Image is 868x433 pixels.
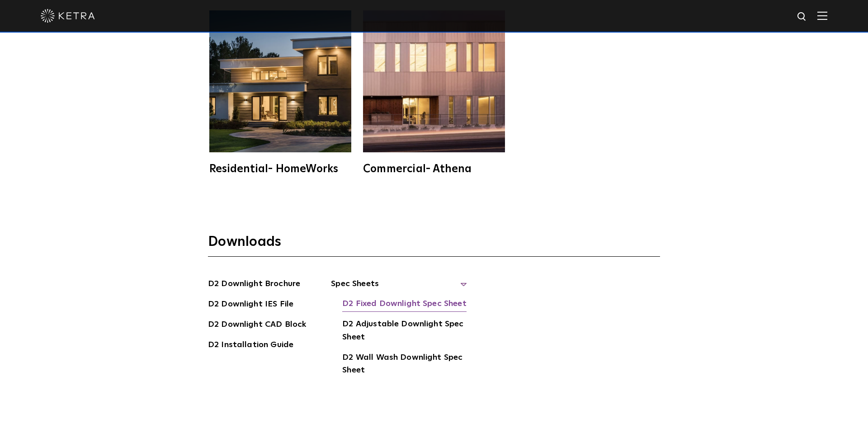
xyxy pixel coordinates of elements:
a: Commercial- Athena [362,10,506,174]
span: Spec Sheets [331,278,467,297]
a: D2 Fixed Downlight Spec Sheet [342,297,466,312]
div: Commercial- Athena [363,164,505,174]
a: D2 Downlight Brochure [208,278,300,292]
div: Residential- HomeWorks [209,164,351,174]
h3: Downloads [208,233,660,257]
img: homeworks_hero [209,10,351,152]
img: athena-square [363,10,505,152]
a: Residential- HomeWorks [208,10,353,174]
a: D2 Downlight IES File [208,298,293,312]
a: D2 Downlight CAD Block [208,318,306,333]
a: D2 Wall Wash Downlight Spec Sheet [342,351,467,379]
img: ketra-logo-2019-white [41,9,95,23]
img: Hamburger%20Nav.svg [817,11,827,20]
a: D2 Adjustable Downlight Spec Sheet [342,318,467,345]
a: D2 Installation Guide [208,339,293,353]
img: search icon [797,11,808,23]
